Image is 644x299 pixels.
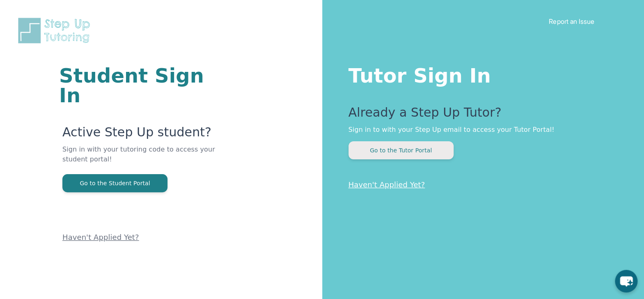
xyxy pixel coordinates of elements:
[62,125,224,145] p: Active Step Up student?
[348,141,454,159] button: Go to the Tutor Portal
[348,180,425,189] a: Haven't Applied Yet?
[62,233,139,241] a: Haven't Applied Yet?
[16,16,95,45] img: Step Up Tutoring horizontal logo
[348,105,612,125] p: Already a Step Up Tutor?
[549,17,594,25] a: Report an Issue
[348,146,454,154] a: Go to the Tutor Portal
[59,66,224,105] h1: Student Sign In
[62,179,167,187] a: Go to the Student Portal
[615,270,637,292] button: chat-button
[348,62,612,85] h1: Tutor Sign In
[62,145,224,174] p: Sign in with your tutoring code to access your student portal!
[348,125,612,135] p: Sign in to with your Step Up email to access your Tutor Portal!
[62,174,167,192] button: Go to the Student Portal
